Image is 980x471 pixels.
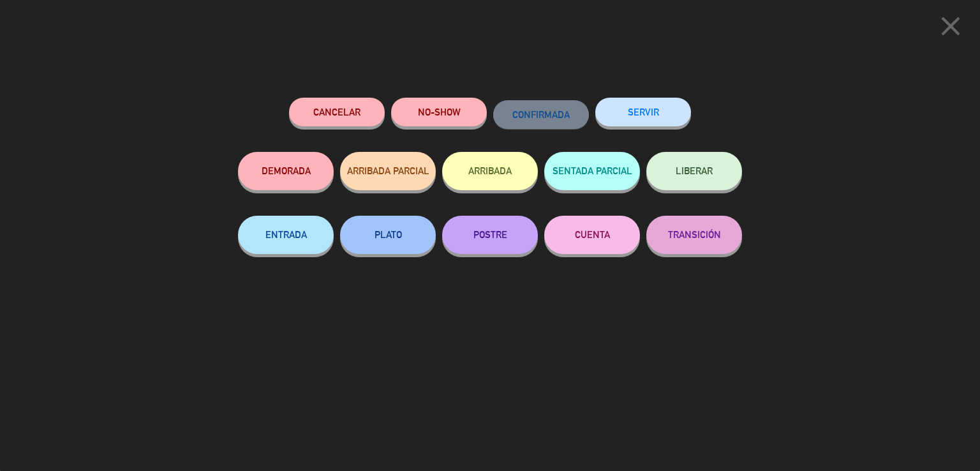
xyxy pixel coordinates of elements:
[595,98,691,126] button: SERVIR
[442,152,538,190] button: ARRIBADA
[544,152,640,190] button: SENTADA PARCIAL
[340,216,436,254] button: PLATO
[544,216,640,254] button: CUENTA
[391,98,487,126] button: NO-SHOW
[493,100,589,129] button: CONFIRMADA
[238,216,334,254] button: ENTRADA
[347,165,429,176] span: ARRIBADA PARCIAL
[289,98,385,126] button: Cancelar
[931,10,970,47] button: close
[935,10,967,42] i: close
[512,109,570,120] span: CONFIRMADA
[442,216,538,254] button: POSTRE
[676,165,713,176] span: LIBERAR
[340,152,436,190] button: ARRIBADA PARCIAL
[646,216,742,254] button: TRANSICIÓN
[238,152,334,190] button: DEMORADA
[646,152,742,190] button: LIBERAR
